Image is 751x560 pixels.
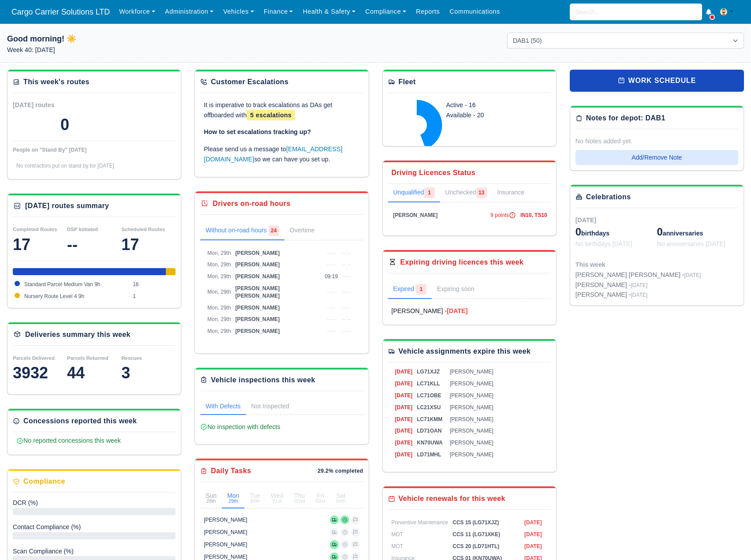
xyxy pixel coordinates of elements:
div: Driving Licences Status [392,168,476,178]
small: 04th [336,499,346,504]
div: Vehicle assignments expire this week [399,346,531,357]
div: Active - 16 [446,100,528,110]
a: Without on-road hours [200,222,284,240]
p: How to set escalations tracking up? [204,127,359,137]
a: Insurance [492,184,540,202]
div: People on "Stand By" [DATE] [13,146,176,153]
span: --:-- [342,316,351,322]
span: 1 [424,187,435,198]
span: Mon, 29th [207,305,231,311]
div: Compliance [23,476,65,487]
span: MOT [392,531,404,538]
span: LC71KMM [417,416,442,422]
span: No contractors put on stand by for [DATE] [16,163,114,169]
span: CCS 15 (LG71XJZ) [452,519,499,526]
span: [PERSON_NAME] [450,440,493,446]
div: [DATE] routes [13,100,94,110]
span: [DATE] [395,440,413,446]
span: 1 [416,284,426,295]
div: Vehicle inspections this week [211,375,315,385]
span: [DATE] [631,292,648,298]
span: No birthdays [DATE] [575,240,632,247]
span: [PERSON_NAME] [235,273,280,280]
div: Notes for depot: DAB1 [586,113,665,123]
small: 01st [271,499,284,504]
span: Mon, 29th [207,250,231,256]
div: 17 [13,236,67,254]
span: LD71OAN [417,428,441,434]
span: --:-- [342,261,351,268]
div: [DATE] routes summary [25,201,109,211]
span: --:-- [327,316,335,322]
span: [DATE] [575,217,596,224]
a: work schedule [570,70,744,92]
span: [PERSON_NAME] [450,416,493,422]
a: Overtime [284,222,333,240]
small: Scheduled Routes [121,227,165,232]
span: Mon, 29th [207,328,231,334]
a: Administration [160,3,218,20]
td: 1 [131,291,176,302]
div: No Notes added yet. [575,136,738,146]
span: Preventive Maintenance [392,519,448,526]
span: No inspection with defects [200,423,280,430]
span: LC71KLL [417,381,440,387]
div: This week's routes [23,77,90,87]
span: 09:19 [325,273,338,280]
td: 16 [131,279,176,291]
span: [DATE] [524,519,542,526]
span: LD71MHL [417,452,441,458]
span: LG71XJZ [417,369,440,375]
span: --:-- [327,250,335,256]
span: 0 [575,226,581,238]
div: -- [67,236,121,254]
span: [PERSON_NAME] [235,316,280,322]
span: 0 [657,226,662,238]
span: [PERSON_NAME] [450,381,493,387]
span: [PERSON_NAME] [235,261,280,268]
span: [DATE] [524,531,542,538]
span: --:-- [342,305,351,311]
div: Concessions reported this week [23,416,137,426]
span: Cargo Carrier Solutions LTD [7,3,114,21]
a: Compliance [360,3,411,20]
span: Standard Parcel Medium Van 9h [24,281,101,287]
a: Vehicles [218,3,259,20]
div: Tue [250,493,260,504]
small: 03rd [315,499,325,504]
span: [PERSON_NAME] [393,212,438,218]
span: CCS 20 (LD71HTL) [452,543,499,549]
small: Parcels Delivered [13,355,55,361]
span: --:-- [327,328,335,334]
button: Add/Remove Note [575,150,738,165]
div: anniversaries [657,225,738,239]
div: Fleet [399,77,416,87]
a: Unqualified [388,184,440,202]
span: This week [575,261,605,268]
span: --:-- [342,250,351,256]
span: LC21XSU [417,404,441,411]
div: Drivers on-road hours [213,198,290,209]
div: [PERSON_NAME] [PERSON_NAME] - [575,270,701,280]
span: Mon, 29th [207,316,231,322]
span: [PERSON_NAME] [235,305,280,311]
span: MOT [392,543,404,549]
div: Standard Parcel Medium Van 9h [13,268,166,275]
div: [PERSON_NAME] - [575,280,701,290]
small: Rescues [121,355,142,361]
span: CCS 11 (LG71XKE) [452,531,500,538]
span: [PERSON_NAME] [235,328,280,334]
div: [PERSON_NAME] [204,541,247,548]
a: Expiring soon [432,280,492,299]
small: 29th [227,499,239,504]
span: 13 [476,187,487,198]
div: 44 [67,364,121,382]
div: 3 [121,364,176,382]
span: No reported concessions this week [16,437,121,444]
span: --:-- [327,261,335,268]
span: [PERSON_NAME] [450,452,493,458]
span: 24 [269,225,279,236]
p: It is imperative to track escalations as DAs get offboarded with [204,100,359,120]
span: --:-- [342,289,351,295]
p: Please send us a message to so we can have you set up. [204,144,359,164]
